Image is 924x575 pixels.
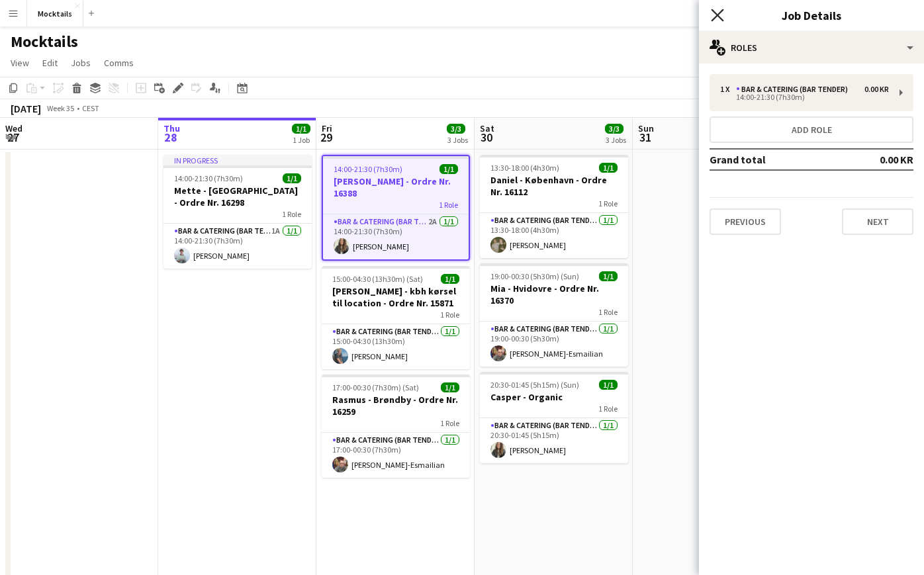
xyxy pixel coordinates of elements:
[480,174,628,198] h3: Daniel - København - Ordre Nr. 16112
[440,310,459,320] span: 1 Role
[699,32,924,64] div: Roles
[710,208,781,235] button: Previous
[638,122,654,134] span: Sun
[37,54,63,71] a: Edit
[480,391,628,403] h3: Casper - Organic
[322,155,470,261] app-job-card: 14:00-21:30 (7h30m)1/1[PERSON_NAME] - Ordre Nr. 163881 RoleBar & Catering (Bar Tender)2A1/114:00-...
[480,155,628,258] app-job-card: 13:30-18:00 (4h30m)1/1Daniel - København - Ordre Nr. 161121 RoleBar & Catering (Bar Tender)1/113:...
[99,54,139,71] a: Comms
[599,163,618,173] span: 1/1
[323,214,469,259] app-card-role: Bar & Catering (Bar Tender)2A1/114:00-21:30 (7h30m)[PERSON_NAME]
[322,433,470,478] app-card-role: Bar & Catering (Bar Tender)1/117:00-00:30 (7h30m)[PERSON_NAME]-Esmailian
[599,271,618,281] span: 1/1
[447,135,468,145] div: 3 Jobs
[864,85,889,94] div: 0.00 KR
[163,155,312,165] div: In progress
[598,307,618,317] span: 1 Role
[710,149,836,170] td: Grand total
[439,200,458,210] span: 1 Role
[599,380,618,390] span: 1/1
[322,285,470,309] h3: [PERSON_NAME] - kbh kørsel til location - Ordre Nr. 15871
[322,122,332,134] span: Fri
[322,394,470,418] h3: Rasmus - Brøndby - Ordre Nr. 16259
[320,130,332,145] span: 29
[292,124,310,134] span: 1/1
[27,1,83,26] button: Mocktails
[480,418,628,463] app-card-role: Bar & Catering (Bar Tender)1/120:30-01:45 (5h15m)[PERSON_NAME]
[447,124,465,134] span: 3/3
[11,32,78,52] h1: Mocktails
[332,382,419,392] span: 17:00-00:30 (7h30m) (Sat)
[836,149,913,170] td: 0.00 KR
[440,418,459,428] span: 1 Role
[480,263,628,367] app-job-card: 19:00-00:30 (5h30m) (Sun)1/1Mia - Hvidovre - Ordre Nr. 163701 RoleBar & Catering (Bar Tender)1/11...
[322,324,470,369] app-card-role: Bar & Catering (Bar Tender)1/115:00-04:30 (13h30m)[PERSON_NAME]
[480,122,494,134] span: Sat
[282,209,301,219] span: 1 Role
[490,380,579,390] span: 20:30-01:45 (5h15m) (Sun)
[163,185,312,208] h3: Mette - [GEOGRAPHIC_DATA] - Ordre Nr. 16298
[441,274,459,284] span: 1/1
[82,103,99,113] div: CEST
[11,57,29,69] span: View
[699,7,924,24] h3: Job Details
[480,372,628,463] app-job-card: 20:30-01:45 (5h15m) (Sun)1/1Casper - Organic1 RoleBar & Catering (Bar Tender)1/120:30-01:45 (5h15...
[5,122,23,134] span: Wed
[736,85,853,94] div: Bar & Catering (Bar Tender)
[163,155,312,269] app-job-card: In progress14:00-21:30 (7h30m)1/1Mette - [GEOGRAPHIC_DATA] - Ordre Nr. 162981 RoleBar & Catering ...
[104,57,134,69] span: Comms
[3,130,23,145] span: 27
[323,175,469,199] h3: [PERSON_NAME] - Ordre Nr. 16388
[636,130,654,145] span: 31
[71,57,91,69] span: Jobs
[605,124,624,134] span: 3/3
[334,164,402,174] span: 14:00-21:30 (7h30m)
[5,54,34,71] a: View
[490,271,579,281] span: 19:00-00:30 (5h30m) (Sun)
[598,404,618,414] span: 1 Role
[480,213,628,258] app-card-role: Bar & Catering (Bar Tender)1/113:30-18:00 (4h30m)[PERSON_NAME]
[480,283,628,306] h3: Mia - Hvidovre - Ordre Nr. 16370
[490,163,559,173] span: 13:30-18:00 (4h30m)
[42,57,58,69] span: Edit
[598,199,618,208] span: 1 Role
[720,85,736,94] div: 1 x
[162,130,180,145] span: 28
[842,208,913,235] button: Next
[11,102,41,115] div: [DATE]
[478,130,494,145] span: 30
[322,266,470,369] app-job-card: 15:00-04:30 (13h30m) (Sat)1/1[PERSON_NAME] - kbh kørsel til location - Ordre Nr. 158711 RoleBar &...
[174,173,243,183] span: 14:00-21:30 (7h30m)
[163,224,312,269] app-card-role: Bar & Catering (Bar Tender)1A1/114:00-21:30 (7h30m)[PERSON_NAME]
[44,103,77,113] span: Week 35
[283,173,301,183] span: 1/1
[293,135,310,145] div: 1 Job
[66,54,96,71] a: Jobs
[439,164,458,174] span: 1/1
[710,116,913,143] button: Add role
[163,122,180,134] span: Thu
[332,274,423,284] span: 15:00-04:30 (13h30m) (Sat)
[480,322,628,367] app-card-role: Bar & Catering (Bar Tender)1/119:00-00:30 (5h30m)[PERSON_NAME]-Esmailian
[606,135,626,145] div: 3 Jobs
[720,94,889,101] div: 14:00-21:30 (7h30m)
[322,375,470,478] app-job-card: 17:00-00:30 (7h30m) (Sat)1/1Rasmus - Brøndby - Ordre Nr. 162591 RoleBar & Catering (Bar Tender)1/...
[441,382,459,392] span: 1/1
